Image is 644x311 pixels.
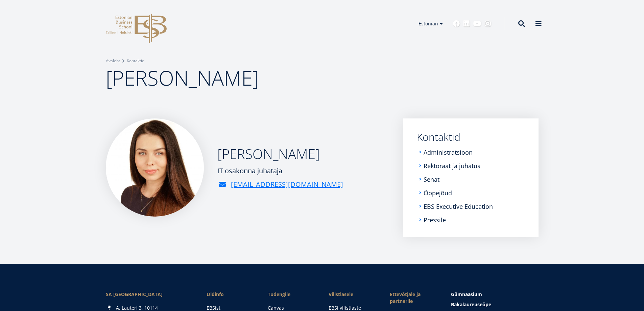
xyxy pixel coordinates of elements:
[329,291,376,298] span: Vilistlasele
[390,291,437,305] span: Ettevõtjale ja partnerile
[424,149,473,156] a: Administratsioon
[424,162,480,169] a: Rektoraat ja juhatus
[268,291,315,298] a: Tudengile
[451,291,538,298] a: Gümnaasium
[106,118,204,217] img: Mari-Liis
[424,190,452,196] a: Õppejõud
[463,20,470,27] a: Linkedin
[424,176,439,183] a: Senat
[424,203,493,210] a: EBS Executive Education
[217,146,343,162] h2: [PERSON_NAME]
[484,20,491,27] a: Instagram
[207,291,254,298] span: Üldinfo
[231,179,343,190] a: [EMAIL_ADDRESS][DOMAIN_NAME]
[106,58,120,64] a: Avaleht
[417,132,525,142] a: Kontaktid
[127,58,144,64] a: Kontaktid
[217,166,343,176] div: IT osakonna juhataja
[451,291,482,297] span: Gümnaasium
[451,301,491,308] span: Bakalaureuseõpe
[473,20,481,27] a: Youtube
[451,301,538,308] a: Bakalaureuseõpe
[106,291,193,298] div: SA [GEOGRAPHIC_DATA]
[453,20,460,27] a: Facebook
[106,64,259,92] span: [PERSON_NAME]
[424,217,446,223] a: Pressile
